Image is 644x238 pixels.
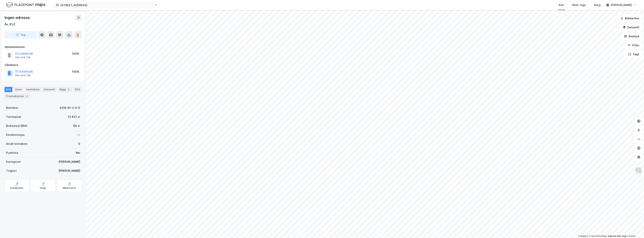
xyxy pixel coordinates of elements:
div: Kontrollprogram for chat [625,220,644,238]
div: [PERSON_NAME] [59,169,80,173]
div: 964 948 798 [15,74,31,77]
div: ESG [73,87,81,92]
div: 60 ㎡ [73,124,80,128]
a: OpenStreetMap [589,235,607,237]
div: Miljøstatus [63,187,76,190]
button: Analyse [621,33,643,40]
div: Info [4,87,12,92]
div: Hjemmelshaver [5,45,81,49]
button: Filter [625,42,643,49]
div: Nei [76,151,80,155]
div: Tomteareal [6,115,21,119]
div: Leietakere [25,87,41,92]
div: Ås, 61/2 [4,22,15,27]
div: 964 948 798 [15,56,31,59]
div: Bygg [58,87,72,92]
div: 3218-61-2-0-0 [60,106,80,110]
div: — [78,133,80,137]
div: [PERSON_NAME] [59,160,80,164]
div: 13 437 ㎡ [68,115,80,119]
div: Punktleie [6,151,18,155]
a: Mapbox [578,235,588,237]
div: Origo [40,187,46,190]
button: Tags [625,51,643,58]
img: Z [635,167,642,174]
div: Transaksjoner [4,94,30,99]
iframe: Chat Widget [625,220,644,238]
div: Datasett [42,87,57,92]
div: [PERSON_NAME] [611,3,632,7]
input: Søk på adresse, matrikkel, gårdeiere, leietakere eller personer [59,2,154,8]
a: Improve this map [608,235,626,237]
button: Bokmerker [617,15,643,22]
div: Bolig [594,3,601,7]
div: Arealplaner [10,187,23,190]
div: Antall leietakere [6,142,28,146]
div: 2 [25,94,29,98]
div: Eiendomstype [6,133,25,137]
div: 100% [72,69,79,74]
button: Tag [4,31,37,39]
div: Ingen adresse [4,15,30,21]
div: Bruksareal (BRA) [6,124,28,128]
div: Gårdeiere [5,63,81,67]
div: 0 [78,142,80,146]
button: Datasett [620,24,643,31]
div: 100% [72,51,79,56]
div: Tinglyst [6,169,17,173]
div: Kart [559,3,564,7]
div: Matrikkel [6,106,18,110]
div: Festegrunn [6,160,21,164]
div: Mine Tags [572,3,586,7]
div: Eiere [14,87,23,92]
div: 2 [67,88,70,91]
img: logo.f888ab2527a4732fd821a326f86c7f29.svg [6,2,45,8]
